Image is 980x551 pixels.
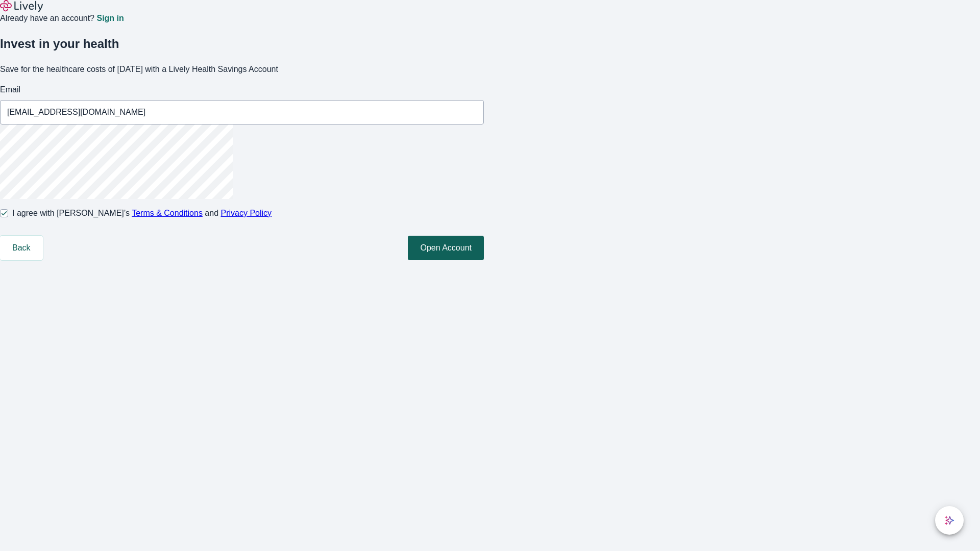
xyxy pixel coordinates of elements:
a: Terms & Conditions [132,209,203,217]
svg: Lively AI Assistant [944,515,954,525]
a: Privacy Policy [221,209,272,217]
span: I agree with [PERSON_NAME]’s and [12,207,272,219]
a: Sign in [96,14,124,22]
button: Open Account [408,236,484,260]
button: chat [935,506,964,535]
